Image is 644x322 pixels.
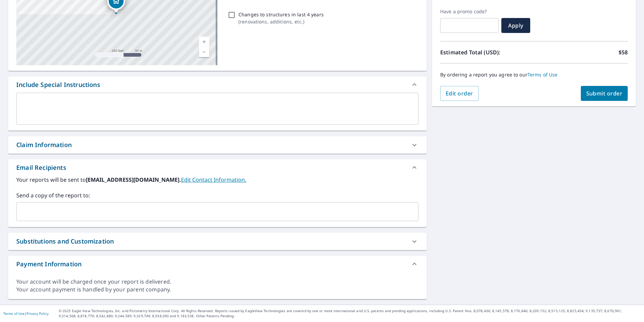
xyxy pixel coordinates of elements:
label: Your reports will be sent to [16,176,418,184]
a: Privacy Policy [26,311,49,316]
div: Substitutions and Customization [16,237,114,246]
label: Have a promo code? [440,8,499,15]
div: Email Recipients [8,159,427,176]
p: By ordering a report you agree to our [440,72,628,78]
div: Claim Information [8,136,427,154]
a: Terms of Use [3,311,24,316]
a: Terms of Use [527,71,558,78]
span: Apply [507,22,525,29]
b: [EMAIL_ADDRESS][DOMAIN_NAME]. [86,176,181,183]
div: Include Special Instructions [8,76,427,93]
div: Include Special Instructions [16,80,100,89]
div: Your account payment is handled by your parent company. [16,286,418,293]
a: Current Level 17, Zoom Out [199,47,209,57]
a: EditContactInfo [181,176,246,183]
p: Estimated Total (USD): [440,48,534,56]
p: Changes to structures in last 4 years [238,11,324,18]
div: Substitutions and Customization [8,233,427,250]
p: $58 [619,48,628,56]
p: ( renovations, additions, etc. ) [238,18,324,25]
button: Submit order [581,86,628,101]
div: Payment Information [8,256,427,272]
div: Payment Information [16,260,82,269]
span: Edit order [446,90,473,97]
span: Submit order [586,90,623,97]
a: Current Level 17, Zoom In [199,37,209,47]
div: Claim Information [16,140,72,149]
div: Email Recipients [16,163,66,172]
button: Apply [501,18,530,33]
p: | [3,311,49,316]
div: Your account will be charged once your report is delivered. [16,278,418,286]
p: © 2025 Eagle View Technologies, Inc. and Pictometry International Corp. All Rights Reserved. Repo... [59,308,641,319]
label: Send a copy of the report to: [16,191,418,199]
button: Edit order [440,86,479,101]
